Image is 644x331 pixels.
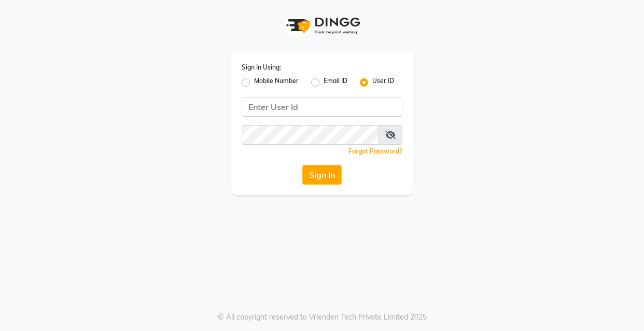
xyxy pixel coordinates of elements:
input: Username [242,97,402,117]
label: Mobile Number [254,76,299,89]
img: logo1.svg [281,10,363,41]
input: Username [242,125,379,145]
label: Email ID [324,76,347,89]
a: Forgot Password? [348,147,402,155]
label: Sign In Using: [242,63,281,72]
button: Sign In [302,165,342,185]
label: User ID [372,76,394,89]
